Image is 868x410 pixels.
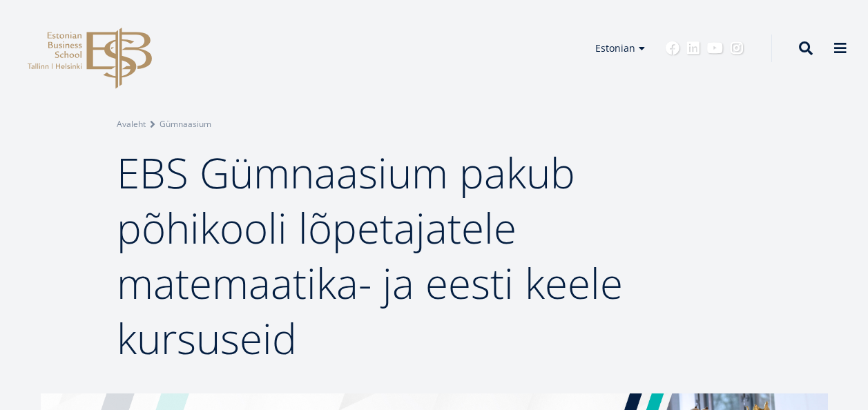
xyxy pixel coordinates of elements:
span: EBS Gümnaasium pakub põhikooli lõpetajatele matemaatika- ja eesti keele kursuseid [117,144,623,367]
a: Avaleht [117,117,146,131]
a: Instagram [730,41,744,55]
a: Linkedin [686,41,700,55]
a: Facebook [666,41,679,55]
a: Gümnaasium [160,117,211,131]
a: Youtube [707,41,723,55]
